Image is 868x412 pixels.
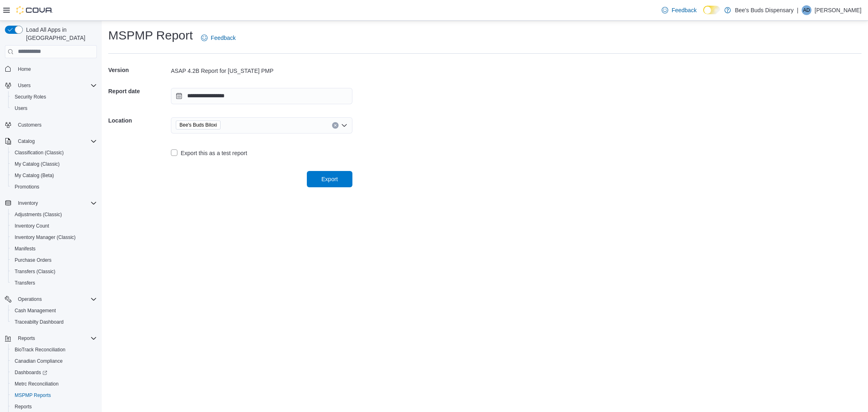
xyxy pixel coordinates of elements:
[2,136,100,147] button: Catalog
[11,345,97,355] span: BioTrack Reconciliation
[11,148,67,158] a: Classification (Classic)
[11,232,97,242] span: Inventory Manager (Classic)
[15,403,32,410] span: Reports
[11,244,39,254] a: Manifests
[15,81,34,90] button: Users
[15,369,47,376] span: Dashboards
[11,182,43,192] a: Promotions
[18,296,42,302] span: Operations
[307,171,352,187] button: Export
[8,344,100,355] button: BioTrack Reconciliation
[11,278,97,288] span: Transfers
[11,232,79,242] a: Inventory Manager (Classic)
[11,159,63,169] a: My Catalog (Classic)
[8,305,100,316] button: Cash Management
[18,138,35,145] span: Catalog
[108,83,169,99] h5: Report date
[8,91,100,103] button: Security Roles
[108,112,169,129] h5: Location
[8,254,100,266] button: Purchase Orders
[11,390,54,400] a: MSPMP Reports
[8,367,100,378] a: Dashboards
[332,122,339,129] button: Clear input
[658,2,700,18] a: Feedback
[15,136,38,146] button: Catalog
[15,64,34,74] a: Home
[15,245,35,252] span: Manifests
[11,379,97,389] span: Metrc Reconciliation
[2,294,100,305] button: Operations
[2,80,100,91] button: Users
[11,159,97,169] span: My Catalog (Classic)
[224,121,225,130] input: Accessible screen reader label
[8,355,100,367] button: Canadian Compliance
[11,221,97,231] span: Inventory Count
[703,6,720,14] input: Dark Mode
[2,197,100,209] button: Inventory
[8,170,100,181] button: My Catalog (Beta)
[15,136,97,146] span: Catalog
[15,198,97,208] span: Inventory
[8,220,100,232] button: Inventory Count
[15,184,39,190] span: Promotions
[11,92,97,102] span: Security Roles
[11,402,97,412] span: Reports
[11,148,97,158] span: Classification (Classic)
[18,122,42,128] span: Customers
[815,5,861,15] p: [PERSON_NAME]
[11,267,97,276] span: Transfers (Classic)
[11,171,57,180] a: My Catalog (Beta)
[11,210,65,219] a: Adjustments (Classic)
[16,6,53,14] img: Cova
[15,358,63,364] span: Canadian Compliance
[11,255,97,265] span: Purchase Orders
[11,171,97,180] span: My Catalog (Beta)
[15,81,97,90] span: Users
[8,390,100,401] button: MSPMP Reports
[198,30,239,46] a: Feedback
[15,381,59,387] span: Metrc Reconciliation
[2,63,100,75] button: Home
[11,255,55,265] a: Purchase Orders
[15,294,97,304] span: Operations
[11,306,59,316] a: Cash Management
[171,67,352,75] div: ASAP 4.2B Report for [US_STATE] PMP
[8,232,100,243] button: Inventory Manager (Classic)
[8,209,100,220] button: Adjustments (Classic)
[11,182,97,192] span: Promotions
[15,223,49,229] span: Inventory Count
[797,5,798,15] p: |
[341,122,348,129] button: Open list of options
[11,278,38,288] a: Transfers
[8,277,100,289] button: Transfers
[11,390,97,400] span: MSPMP Reports
[11,306,97,316] span: Cash Management
[176,121,221,129] span: Bee's Buds Biloxi
[8,378,100,390] button: Metrc Reconciliation
[15,149,64,156] span: Classification (Classic)
[108,27,193,44] h1: MSPMP Report
[108,62,169,78] h5: Version
[2,119,100,131] button: Customers
[735,5,794,15] p: Bee's Buds Dispensary
[15,211,62,218] span: Adjustments (Classic)
[802,5,811,15] div: Alexis Dice
[15,333,97,343] span: Reports
[11,317,67,327] a: Traceabilty Dashboard
[11,379,62,389] a: Metrc Reconciliation
[11,345,69,355] a: BioTrack Reconciliation
[11,317,97,327] span: Traceabilty Dashboard
[11,103,31,113] a: Users
[15,161,60,167] span: My Catalog (Classic)
[15,120,97,130] span: Customers
[8,103,100,114] button: Users
[11,210,97,219] span: Adjustments (Classic)
[171,88,352,104] input: Press the down key to open a popover containing a calendar.
[15,120,45,130] a: Customers
[15,94,46,100] span: Security Roles
[15,234,76,241] span: Inventory Manager (Classic)
[2,333,100,344] button: Reports
[15,333,38,343] button: Reports
[15,268,55,275] span: Transfers (Classic)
